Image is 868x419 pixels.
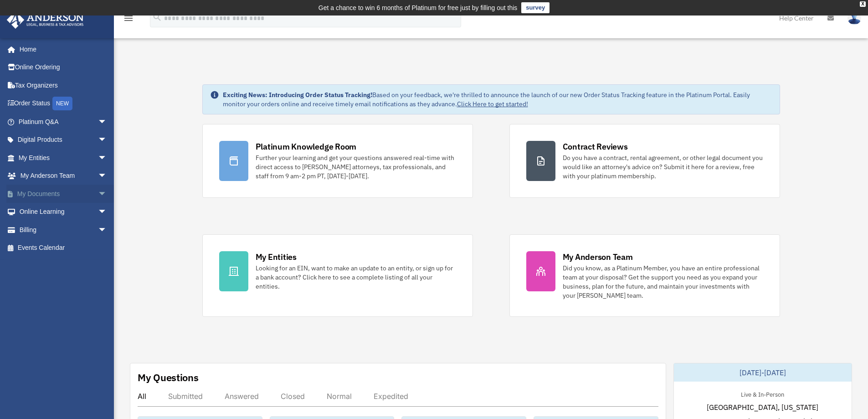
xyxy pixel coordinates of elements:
[674,363,852,382] div: [DATE]-[DATE]
[168,392,203,401] div: Submitted
[6,58,121,77] a: Online Ordering
[98,221,116,239] span: arrow_drop_down
[6,76,121,94] a: Tax Organizers
[202,124,473,198] a: Platinum Knowledge Room Further your learning and get your questions answered real-time with dire...
[256,141,357,152] div: Platinum Knowledge Room
[6,94,121,113] a: Order StatusNEW
[6,40,116,58] a: Home
[281,392,305,401] div: Closed
[123,13,134,24] i: menu
[138,392,146,401] div: All
[707,402,818,413] span: [GEOGRAPHIC_DATA], [US_STATE]
[6,185,121,203] a: My Documentsarrow_drop_down
[52,97,72,110] div: NEW
[256,251,297,263] div: My Entities
[521,2,550,13] a: survey
[98,203,116,222] span: arrow_drop_down
[98,113,116,131] span: arrow_drop_down
[6,131,121,149] a: Digital Productsarrow_drop_down
[98,167,116,186] span: arrow_drop_down
[98,185,116,203] span: arrow_drop_down
[6,221,121,239] a: Billingarrow_drop_down
[563,153,763,181] div: Do you have a contract, rental agreement, or other legal document you would like an attorney's ad...
[225,392,259,401] div: Answered
[6,203,121,221] a: Online Learningarrow_drop_down
[256,153,456,181] div: Further your learning and get your questions answered real-time with direct access to [PERSON_NAM...
[563,141,628,152] div: Contract Reviews
[98,149,116,167] span: arrow_drop_down
[123,16,134,24] a: menu
[138,371,199,384] div: My Questions
[509,124,780,198] a: Contract Reviews Do you have a contract, rental agreement, or other legal document you would like...
[4,11,87,29] img: Anderson Advisors Platinum Portal
[98,131,116,150] span: arrow_drop_down
[734,389,791,398] div: Live & In-Person
[6,167,121,185] a: My Anderson Teamarrow_drop_down
[374,392,408,401] div: Expedited
[152,12,162,22] i: search
[860,1,866,7] div: close
[223,90,772,109] div: Based on your feedback, we're thrilled to announce the launch of our new Order Status Tracking fe...
[6,149,121,167] a: My Entitiesarrow_drop_down
[457,100,528,108] a: Click Here to get started!
[563,251,633,263] div: My Anderson Team
[6,239,121,257] a: Events Calendar
[327,392,352,401] div: Normal
[256,264,456,291] div: Looking for an EIN, want to make an update to an entity, or sign up for a bank account? Click her...
[509,234,780,317] a: My Anderson Team Did you know, as a Platinum Member, you have an entire professional team at your...
[563,264,763,300] div: Did you know, as a Platinum Member, you have an entire professional team at your disposal? Get th...
[223,91,372,99] strong: Exciting News: Introducing Order Status Tracking!
[6,113,121,131] a: Platinum Q&Aarrow_drop_down
[318,2,518,13] div: Get a chance to win 6 months of Platinum for free just by filling out this
[847,11,861,25] img: User Pic
[202,234,473,317] a: My Entities Looking for an EIN, want to make an update to an entity, or sign up for a bank accoun...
